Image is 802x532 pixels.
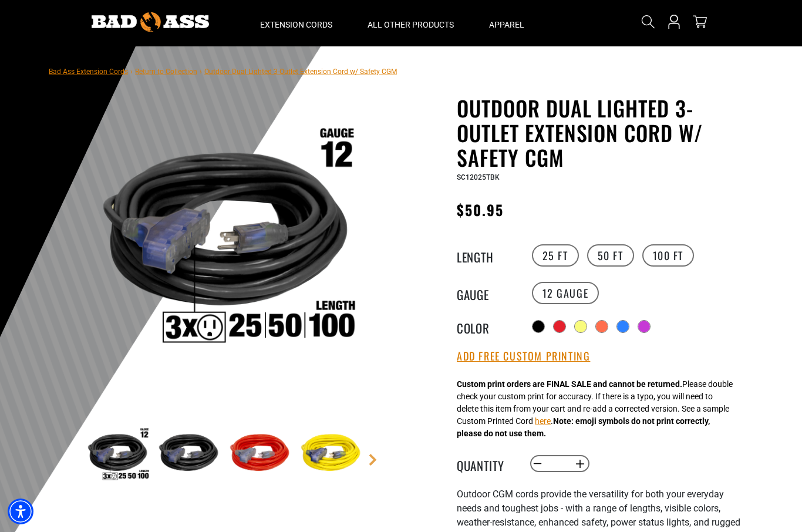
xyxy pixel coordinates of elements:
[457,379,682,389] strong: Custom print orders are FINAL SALE and cannot be returned.
[457,96,744,170] h1: Outdoor Dual Lighted 3-Outlet Extension Cord w/ Safety CGM
[639,12,658,31] summary: Search
[135,68,197,76] a: Return to Collection
[49,64,397,78] nav: breadcrumbs
[642,244,695,267] label: 100 FT
[260,19,332,30] span: Extension Cords
[130,68,133,76] span: ›
[296,421,365,489] img: neon yellow
[367,454,379,466] a: Next
[489,19,524,30] span: Apparel
[457,319,515,334] legend: Color
[535,415,551,427] button: here
[457,199,504,220] span: $50.95
[49,68,128,76] a: Bad Ass Extension Cords
[457,285,515,301] legend: Gauge
[532,282,599,304] label: 12 Gauge
[457,456,515,472] label: Quantity
[457,173,500,181] span: SC12025TBK
[92,12,209,32] img: Bad Ass Extension Cords
[457,416,710,438] strong: Note: emoji symbols do not print correctly, please do not use them.
[154,421,223,489] img: black
[457,350,590,363] button: Add Free Custom Printing
[8,499,33,524] div: Accessibility Menu
[204,68,397,76] span: Outdoor Dual Lighted 3-Outlet Extension Cord w/ Safety CGM
[200,68,202,76] span: ›
[457,248,515,263] legend: Length
[368,19,454,30] span: All Other Products
[587,244,634,267] label: 50 FT
[457,378,733,440] div: Please double check your custom print for accuracy. If there is a typo, you will need to delete t...
[532,244,579,267] label: 25 FT
[225,421,294,489] img: red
